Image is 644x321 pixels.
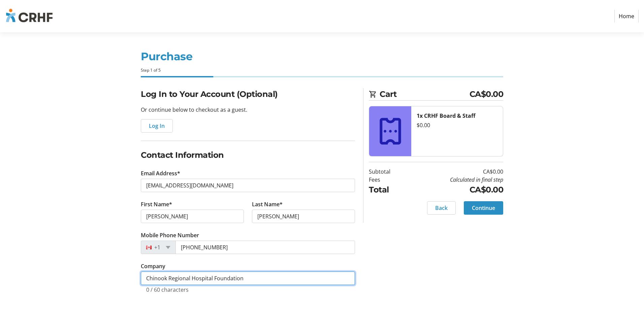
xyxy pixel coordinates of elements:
[369,184,408,196] td: Total
[141,88,355,100] h2: Log In to Your Account (Optional)
[417,121,497,129] div: $0.00
[464,201,503,215] button: Continue
[141,231,199,239] label: Mobile Phone Number
[472,204,495,212] span: Continue
[408,184,503,196] td: CA$0.00
[175,241,355,254] input: (506) 234-5678
[5,3,53,30] img: Chinook Regional Hospital Foundation's Logo
[427,201,456,215] button: Back
[141,169,180,177] label: Email Address*
[141,200,172,208] label: First Name*
[408,176,503,184] td: Calculated in final step
[141,67,503,73] div: Step 1 of 5
[141,149,355,161] h2: Contact Information
[417,112,475,119] strong: 1x CRHF Board & Staff
[408,168,503,176] td: CA$0.00
[369,168,408,176] td: Subtotal
[252,200,283,208] label: Last Name*
[380,88,470,100] span: Cart
[141,48,503,65] h1: Purchase
[470,88,504,100] span: CA$0.00
[149,122,165,130] span: Log In
[141,106,355,114] p: Or continue below to checkout as a guest.
[614,10,639,23] a: Home
[369,176,408,184] td: Fees
[435,204,448,212] span: Back
[141,262,165,270] label: Company
[141,119,173,133] button: Log In
[146,286,189,293] tr-character-limit: 0 / 60 characters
